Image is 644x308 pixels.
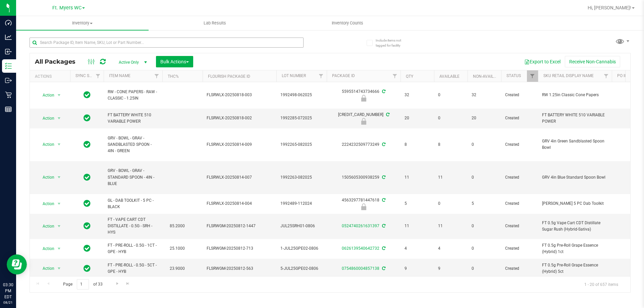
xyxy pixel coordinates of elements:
[326,141,401,148] div: 2224232509773249
[37,90,55,100] span: Action
[160,59,189,64] span: Bulk Actions
[55,199,63,208] span: select
[542,138,608,151] span: GRV 4in Green Sandblasted Spoon Bowl
[108,217,158,236] span: FT - VAPE CART CDT DISTILLATE - 0.5G - SRH - HYS
[281,16,414,30] a: Inventory Counts
[438,141,464,148] span: 8
[3,300,13,305] p: 08/21
[472,92,497,98] span: 32
[505,245,534,252] span: Created
[35,74,67,79] div: Actions
[207,245,272,252] span: FLSRWGM-20250812-713
[542,220,608,233] span: FT 0.5g Vape Cart CDT Distillate Sugar Rush (Hybrid-Sativa)
[326,174,401,181] div: 1505605300938259
[472,174,497,181] span: 0
[542,262,608,275] span: FT 0.5g Pre-Roll Grape Essence (Hybrid) 5ct
[16,20,149,26] span: Inventory
[438,174,464,181] span: 11
[543,73,594,78] a: Sku Retail Display Name
[438,265,464,272] span: 9
[472,223,497,229] span: 0
[405,92,430,98] span: 32
[472,245,497,252] span: 0
[156,56,193,67] button: Bulk Actions
[108,197,158,210] span: GL - DAB TOOLKIT - 5 PC - BLACK
[282,73,306,78] a: Lot Number
[473,74,503,79] a: Non-Available
[5,48,12,55] inline-svg: Inbound
[280,265,323,272] span: 5-JUL25GPE02-0806
[326,95,401,102] div: Newly Received
[108,168,158,187] span: GRV - BOWL - GRAV - STANDARD SPOON - 4IN - BLUE
[93,70,104,82] a: Filter
[37,173,55,182] span: Action
[505,174,534,181] span: Created
[323,20,372,26] span: Inventory Counts
[207,115,272,121] span: FLSRWLX-20250818-002
[207,265,272,272] span: FLSRWGM-20250812-563
[542,242,608,255] span: FT 0.5g Pre-Roll Grape Essence (Hybrid) 1ct
[207,174,272,181] span: FLSRWLX-20250814-007
[16,16,149,30] a: Inventory
[385,112,389,117] span: Sync from Compliance System
[37,244,55,253] span: Action
[438,92,464,98] span: 0
[35,58,82,65] span: All Packages
[195,20,235,26] span: Lab Results
[326,88,401,102] div: 5595514743734666
[5,106,12,113] inline-svg: Reports
[506,73,521,78] a: Status
[280,115,323,121] span: 1992285-072025
[381,142,385,147] span: Sync from Compliance System
[316,70,327,82] a: Filter
[326,197,401,210] div: 4563297781447618
[505,141,534,148] span: Created
[3,282,13,300] p: 03:30 PM EDT
[381,198,385,202] span: Sync from Compliance System
[84,173,91,182] span: In Sync
[342,246,379,251] a: 0626139540642732
[37,140,55,149] span: Action
[208,74,250,79] a: Flourish Package ID
[166,221,188,231] span: 85.2000
[542,92,608,98] span: RW 1.25in Classic Cone Papers
[84,264,91,273] span: In Sync
[472,200,497,207] span: 5
[505,200,534,207] span: Created
[438,200,464,207] span: 0
[108,262,158,275] span: FT - PRE-ROLL - 0.5G - 5CT - GPE - HYB
[55,244,63,253] span: select
[326,112,401,125] div: [CREDIT_CARD_NUMBER]
[207,223,272,229] span: FLSRWGM-20250812-1447
[77,279,89,290] input: 1
[376,38,409,48] span: Include items not tagged for facility
[109,73,130,78] a: Item Name
[5,91,12,98] inline-svg: Retail
[439,74,460,79] a: Available
[57,279,108,290] span: Page of 33
[326,203,401,210] div: Newly Received
[55,264,63,273] span: select
[527,70,538,82] a: Filter
[108,135,158,155] span: GRV - BOWL - GRAV - SANDBLASTED SPOON - 4IN - GREEN
[108,89,158,102] span: RW - CONE PAPERS - RAW - CLASSIC - 1.25IN
[326,118,401,125] div: Newly Received
[280,200,323,207] span: 1992489-112024
[342,266,379,271] a: 0754860004857138
[617,73,627,78] a: PO ID
[280,92,323,98] span: 1992498-062025
[405,245,430,252] span: 4
[108,242,158,255] span: FT - PRE-ROLL - 0.5G - 1CT - GPE - HYB
[280,245,323,252] span: 1-JUL25GPE02-0806
[542,112,608,125] span: FT BATTERY WHITE 510 VARIABLE POWER
[280,141,323,148] span: 1992265-082025
[55,173,63,182] span: select
[55,140,63,149] span: select
[542,200,608,207] span: [PERSON_NAME] 5 PC Dab Toolkit
[389,70,400,82] a: Filter
[565,56,620,67] button: Receive Non-Cannabis
[55,222,63,231] span: select
[112,279,122,288] a: Go to the next page
[579,279,624,289] span: 1 - 20 of 657 items
[405,265,430,272] span: 9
